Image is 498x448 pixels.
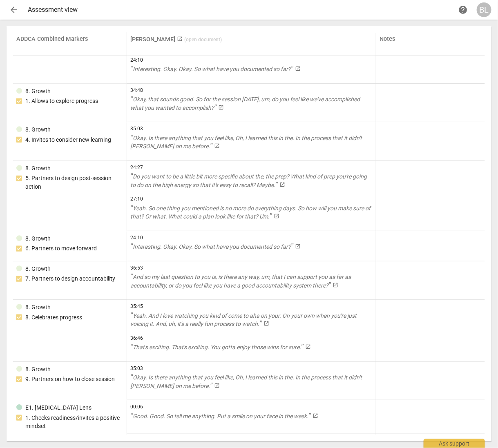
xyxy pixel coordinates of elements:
div: 8. Growth [25,303,51,312]
span: 35:03 [130,365,373,372]
span: Interesting. Okay. Okay. So what have you documented so far? [130,243,293,250]
span: arrow_back [9,5,19,15]
span: launch [313,413,318,419]
a: Okay. Is there anything that you feel like, Oh, I learned this in the. In the process that it did... [130,134,373,151]
a: That's exciting. That's exciting. You gotta enjoy those wins for sure. [130,343,373,352]
span: launch [214,383,220,388]
span: Interesting. Okay. Okay. So what have you documented so far? [130,66,293,72]
span: ( open document ) [184,37,222,42]
a: Good. Good. So tell me anything. Put a smile on your face in the week. [130,412,373,421]
div: Ask support [424,439,485,448]
div: 1. Allows to explore progress [25,97,98,105]
span: launch [279,182,285,187]
span: Do you want to be a little bit more specific about the, the prep? What kind of prep you're going ... [130,173,367,188]
div: 8. Growth [25,87,51,96]
span: launch [264,321,269,326]
span: Okay. Is there anything that you feel like, Oh, I learned this in the. In the process that it did... [130,135,362,150]
th: Notes [376,33,485,56]
div: 5. Partners to design post-session action [25,174,123,191]
div: 8. Growth [25,365,51,374]
a: Yeah. And I love watching you kind of come to aha on your. On your own when you're just voicing i... [130,312,373,328]
span: launch [305,344,311,350]
a: Help [456,2,470,17]
span: launch [274,213,279,219]
div: Assessment view [28,6,456,13]
span: Yeah. So one thing you mentioned is no more do everything days. So how will you make sure of that... [130,205,371,220]
div: 7. Partners to design accountability [25,274,115,283]
div: 4. Invites to consider new learning [25,136,111,144]
div: 8. Growth [25,125,51,134]
span: 24:27 [130,164,373,171]
span: 24:10 [130,57,373,64]
span: Yeah. And I love watching you kind of come to aha on your. On your own when you're just voicing i... [130,312,357,328]
span: Good. Good. So tell me anything. Put a smile on your face in the week. [130,413,311,419]
span: And so my last question to you is, is there any way, um, that I can support you as far as account... [130,274,351,289]
span: launch [333,282,338,288]
div: 6. Partners to move forward [25,244,97,253]
span: 36:53 [130,265,373,272]
div: 8. Growth [25,234,51,243]
a: Interesting. Okay. Okay. So what have you documented so far? [130,65,373,74]
a: Do you want to be a little bit more specific about the, the prep? What kind of prep you're going ... [130,172,373,189]
span: 00:06 [130,403,373,410]
button: BL [477,2,491,17]
span: 27:10 [130,196,373,203]
span: 36:46 [130,335,373,342]
a: Yeah. So one thing you mentioned is no more do everything days. So how will you make sure of that... [130,204,373,221]
span: 35:45 [130,303,373,310]
span: 35:03 [130,125,373,132]
a: Okay. Is there anything that you feel like, Oh, I learned this in the. In the process that it did... [130,373,373,390]
span: launch [295,243,301,249]
span: launch [218,105,224,110]
div: 8. Growth [25,164,51,173]
a: And so my last question to you is, is there any way, um, that I can support you as far as account... [130,273,373,290]
span: Okay, that sounds good. So for the session [DATE], um, do you feel like we've accomplished what y... [130,96,360,111]
th: ADDCA Combined Markers [13,33,127,56]
span: 34:48 [130,87,373,94]
div: 8. Growth [25,265,51,273]
span: launch [214,143,220,149]
div: 1. Checks readiness/invites a positive mindset [25,414,123,430]
span: Okay. Is there anything that you feel like, Oh, I learned this in the. In the process that it did... [130,374,362,389]
a: [PERSON_NAME] (open document) [130,36,222,43]
a: Okay, that sounds good. So for the session [DATE], um, do you feel like we've accomplished what y... [130,95,373,112]
div: 8. Celebrates progress [25,313,82,322]
div: 9. Partners on how to close session [25,375,115,383]
span: That's exciting. That's exciting. You gotta enjoy those wins for sure. [130,344,304,350]
span: launch [295,66,301,71]
span: help [458,5,468,15]
span: 24:10 [130,234,373,241]
span: launch [177,36,183,42]
a: Interesting. Okay. Okay. So what have you documented so far? [130,243,373,251]
div: E1. [MEDICAL_DATA] Lens [25,403,92,412]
